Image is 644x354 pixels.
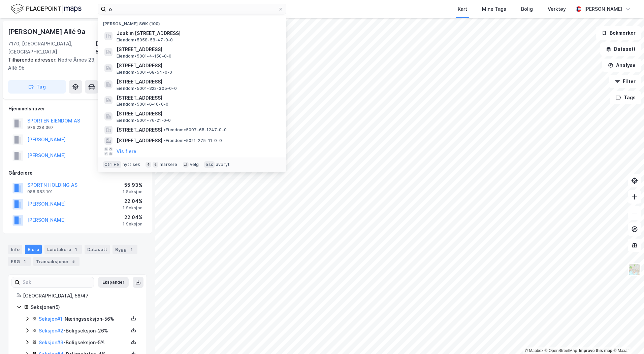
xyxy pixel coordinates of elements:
[8,257,31,266] div: ESG
[610,91,641,104] button: Tags
[8,56,141,72] div: Nedre Årnes 23, [PERSON_NAME] Allé 9b
[117,86,177,91] span: Eiendom • 5001-322-305-0-0
[33,257,79,266] div: Transaksjoner
[8,169,147,177] div: Gårdeiere
[216,162,230,167] div: avbryt
[8,26,87,37] div: [PERSON_NAME] Allé 9a
[164,127,227,133] span: Eiendom • 5007-65-1247-0-0
[20,277,94,287] input: Søk
[123,162,140,167] div: nytt søk
[8,245,22,254] div: Info
[70,258,77,265] div: 5
[160,162,177,167] div: markere
[8,105,147,113] div: Hjemmelshaver
[39,315,128,323] div: - Næringsseksjon - 56%
[44,245,82,254] div: Leietakere
[123,213,142,221] div: 22.04%
[8,57,58,63] span: Tilhørende adresser:
[106,4,278,14] input: Søk på adresse, matrikkel, gårdeiere, leietakere eller personer
[117,78,278,86] span: [STREET_ADDRESS]
[123,189,142,194] div: 1 Seksjon
[117,45,278,54] span: [STREET_ADDRESS]
[600,42,641,56] button: Datasett
[117,37,173,43] span: Eiendom • 5058-58-47-0-0
[579,348,612,353] a: Improve this map
[164,138,222,143] span: Eiendom • 5021-275-11-0-0
[117,102,168,107] span: Eiendom • 5001-6-10-0-0
[39,316,62,322] a: Seksjon#1
[98,277,129,288] button: Ekspander
[103,161,121,168] div: Ctrl + k
[117,54,171,59] span: Eiendom • 5001-4-150-0-0
[164,138,166,143] span: •
[117,126,162,134] span: [STREET_ADDRESS]
[117,62,278,70] span: [STREET_ADDRESS]
[123,221,142,227] div: 1 Seksjon
[117,29,278,37] span: Joakim [STREET_ADDRESS]
[584,5,622,13] div: [PERSON_NAME]
[39,340,63,345] a: Seksjon#3
[458,5,467,13] div: Kart
[123,205,142,211] div: 1 Seksjon
[123,181,142,189] div: 55.93%
[72,246,79,253] div: 1
[204,161,215,168] div: esc
[602,59,641,72] button: Analyse
[610,322,644,354] iframe: Chat Widget
[112,245,137,254] div: Bygg
[525,348,543,353] a: Mapbox
[545,348,577,353] a: OpenStreetMap
[117,94,278,102] span: [STREET_ADDRESS]
[98,16,286,28] div: [PERSON_NAME] søk (100)
[8,80,66,94] button: Tag
[25,245,42,254] div: Eiere
[8,40,96,56] div: 7170, [GEOGRAPHIC_DATA], [GEOGRAPHIC_DATA]
[628,263,641,276] img: Z
[548,5,566,13] div: Verktøy
[27,125,54,130] div: 976 228 367
[609,75,641,88] button: Filter
[96,40,147,56] div: [GEOGRAPHIC_DATA], 58/47
[39,328,63,333] a: Seksjon#2
[482,5,506,13] div: Mine Tags
[117,118,171,123] span: Eiendom • 5001-76-21-0-0
[117,137,162,145] span: [STREET_ADDRESS]
[39,327,128,335] div: - Boligseksjon - 26%
[123,197,142,205] div: 22.04%
[21,258,28,265] div: 1
[164,127,166,132] span: •
[117,110,278,118] span: [STREET_ADDRESS]
[610,322,644,354] div: Kontrollprogram for chat
[39,339,128,347] div: - Boligseksjon - 5%
[190,162,199,167] div: velg
[596,26,641,40] button: Bokmerker
[27,189,53,194] div: 988 983 101
[85,245,110,254] div: Datasett
[128,246,135,253] div: 1
[117,147,136,155] button: Vis flere
[23,292,138,300] div: [GEOGRAPHIC_DATA], 58/47
[11,3,82,15] img: logo.f888ab2527a4732fd821a326f86c7f29.svg
[521,5,533,13] div: Bolig
[117,70,172,75] span: Eiendom • 5001-68-54-0-0
[31,303,138,311] div: Seksjoner ( 5 )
